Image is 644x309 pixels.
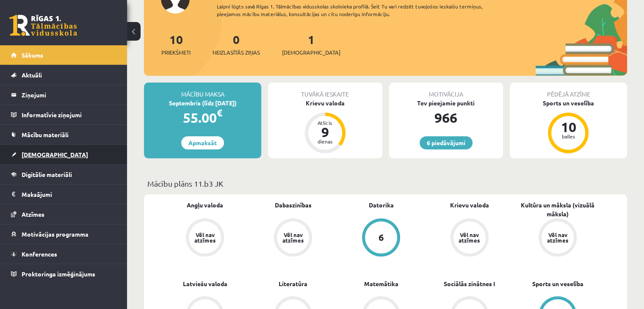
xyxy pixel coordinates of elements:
div: Tev pieejamie punkti [389,99,503,108]
legend: Maksājumi [22,185,116,204]
a: Kultūra un māksla (vizuālā māksla) [514,201,602,218]
div: balles [556,134,581,139]
p: Mācību plāns 11.b3 JK [147,178,624,189]
div: Vēl nav atzīmes [546,232,569,243]
a: 6 [337,218,425,258]
a: 0Neizlasītās ziņas [213,32,260,57]
a: Matemātika [364,279,398,288]
a: Atzīmes [11,204,116,224]
a: Vēl nav atzīmes [514,218,602,258]
legend: Informatīvie ziņojumi [22,105,116,124]
a: 1[DEMOGRAPHIC_DATA] [282,32,340,57]
a: Apmaksāt [181,136,224,149]
a: Vēl nav atzīmes [249,218,337,258]
a: Vēl nav atzīmes [161,218,249,258]
div: dienas [312,139,338,144]
div: Vēl nav atzīmes [193,232,217,243]
div: 6 [379,233,384,242]
div: Septembris (līdz [DATE]) [144,99,261,108]
a: Vēl nav atzīmes [426,218,514,258]
span: Neizlasītās ziņas [213,48,260,57]
a: Ziņojumi [11,85,116,105]
a: Sports un veselība 10 balles [510,99,627,154]
a: Proktoringa izmēģinājums [11,264,116,284]
a: [DEMOGRAPHIC_DATA] [11,145,116,164]
a: Digitālie materiāli [11,165,116,184]
div: Mācību maksa [144,83,261,99]
div: 55.00 [144,108,261,128]
span: Motivācijas programma [22,230,88,238]
span: [DEMOGRAPHIC_DATA] [282,48,340,57]
a: Motivācijas programma [11,224,116,244]
div: 10 [556,120,581,134]
div: Motivācija [389,83,503,99]
div: 9 [312,125,338,139]
span: Atzīmes [22,210,44,218]
div: Vēl nav atzīmes [281,232,305,243]
span: Konferences [22,250,57,258]
div: Laipni lūgts savā Rīgas 1. Tālmācības vidusskolas skolnieka profilā. Šeit Tu vari redzēt tuvojošo... [217,3,507,18]
span: Digitālie materiāli [22,171,72,178]
a: Maksājumi [11,185,116,204]
a: Aktuāli [11,65,116,85]
span: [DEMOGRAPHIC_DATA] [22,151,88,158]
span: Mācību materiāli [22,131,69,138]
div: 966 [389,108,503,128]
a: Angļu valoda [187,201,223,210]
span: Aktuāli [22,71,42,79]
a: Krievu valoda Atlicis 9 dienas [268,99,382,154]
a: Mācību materiāli [11,125,116,144]
span: Proktoringa izmēģinājums [22,270,95,278]
a: Konferences [11,244,116,264]
a: 10Priekšmeti [161,32,191,57]
a: 6 piedāvājumi [420,136,473,149]
span: Priekšmeti [161,48,191,57]
a: Datorika [369,201,394,210]
div: Vēl nav atzīmes [458,232,481,243]
a: Sociālās zinātnes I [444,279,495,288]
div: Krievu valoda [268,99,382,108]
div: Sports un veselība [510,99,627,108]
a: Literatūra [279,279,307,288]
a: Rīgas 1. Tālmācības vidusskola [9,15,77,36]
div: Tuvākā ieskaite [268,83,382,99]
a: Latviešu valoda [183,279,227,288]
a: Informatīvie ziņojumi [11,105,116,124]
div: Pēdējā atzīme [510,83,627,99]
a: Dabaszinības [275,201,312,210]
span: € [217,107,222,119]
legend: Ziņojumi [22,85,116,105]
span: Sākums [22,51,43,59]
a: Sākums [11,45,116,65]
a: Krievu valoda [450,201,489,210]
div: Atlicis [312,120,338,125]
a: Sports un veselība [532,279,583,288]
